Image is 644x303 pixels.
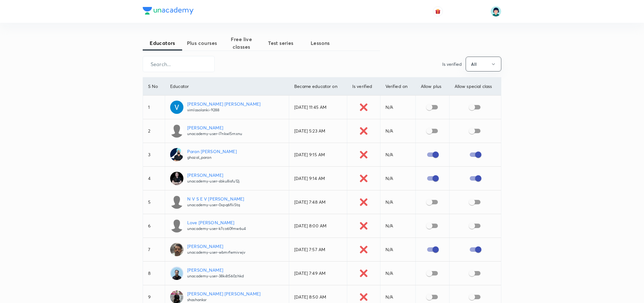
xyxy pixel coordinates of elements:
[187,101,260,107] p: [PERSON_NAME] [PERSON_NAME]
[442,61,462,67] p: Is verified
[143,143,165,167] td: 3
[187,178,240,184] p: unacademy-user-sbku8isfu12j
[143,238,165,262] td: 7
[301,39,340,47] span: Lessons
[380,238,415,262] td: N/A
[222,35,261,51] span: Free live classes
[170,219,284,232] a: Love [PERSON_NAME]unacademy-user-k7co60fmw6u4
[187,124,242,131] p: [PERSON_NAME]
[187,226,246,232] p: unacademy-user-k7co60fmw6u4
[187,148,237,155] p: Paran [PERSON_NAME]
[143,39,182,47] span: Educators
[143,77,165,96] th: S No
[170,124,284,138] a: [PERSON_NAME]unacademy-user-l7nkwl5rnxnu
[289,119,347,143] td: [DATE] 5:23 AM
[170,195,284,209] a: N V S E V [PERSON_NAME]unacademy-user-0xpq6flii5tq
[380,96,415,119] td: N/A
[143,96,165,119] td: 1
[170,243,284,256] a: [PERSON_NAME]unacademy-user-wbmrfwmivwjv
[143,119,165,143] td: 2
[143,56,214,72] input: Search...
[187,297,260,303] p: shashanksr
[380,77,415,96] th: Verified on
[187,202,244,208] p: unacademy-user-0xpq6flii5tq
[187,195,244,202] p: N V S E V [PERSON_NAME]
[187,131,242,137] p: unacademy-user-l7nkwl5rnxnu
[143,7,194,16] a: Company Logo
[433,6,443,16] button: avatar
[289,238,347,262] td: [DATE] 7:57 AM
[143,167,165,190] td: 4
[435,9,441,14] img: avatar
[261,39,301,47] span: Test series
[143,7,194,15] img: Company Logo
[289,262,347,285] td: [DATE] 7:49 AM
[289,214,347,238] td: [DATE] 8:00 AM
[165,77,289,96] th: Educator
[466,57,501,71] button: All
[182,39,222,47] span: Plus courses
[491,6,501,17] img: Priyanka Buty
[449,77,501,96] th: Allow special class
[170,172,284,185] a: [PERSON_NAME]unacademy-user-sbku8isfu12j
[187,243,245,250] p: [PERSON_NAME]
[289,167,347,190] td: [DATE] 9:14 AM
[187,250,245,255] p: unacademy-user-wbmrfwmivwjv
[380,119,415,143] td: N/A
[415,77,449,96] th: Allow plus
[380,214,415,238] td: N/A
[187,107,260,113] p: vimlasolanki-9288
[380,262,415,285] td: N/A
[380,167,415,190] td: N/A
[289,77,347,96] th: Became educator on
[143,262,165,285] td: 8
[289,190,347,214] td: [DATE] 7:48 AM
[170,101,284,114] a: [PERSON_NAME] [PERSON_NAME]vimlasolanki-9288
[380,143,415,167] td: N/A
[187,219,246,226] p: Love [PERSON_NAME]
[187,172,240,178] p: [PERSON_NAME]
[289,143,347,167] td: [DATE] 9:15 AM
[170,267,284,280] a: [PERSON_NAME]unacademy-user-38k4t560zhkd
[143,214,165,238] td: 6
[187,155,237,160] p: ghazal_paran
[143,190,165,214] td: 5
[187,267,244,273] p: [PERSON_NAME]
[289,96,347,119] td: [DATE] 11:45 AM
[187,273,244,279] p: unacademy-user-38k4t560zhkd
[170,148,284,161] a: Paran [PERSON_NAME]ghazal_paran
[380,190,415,214] td: N/A
[347,77,380,96] th: Is verified
[187,290,260,297] p: [PERSON_NAME] [PERSON_NAME]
